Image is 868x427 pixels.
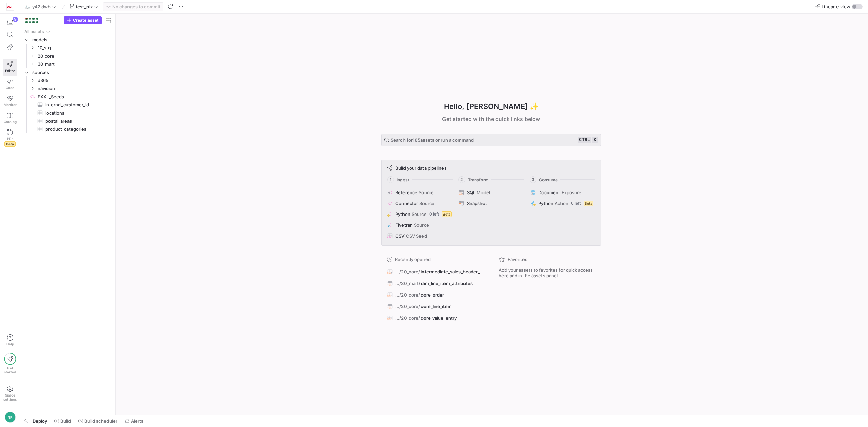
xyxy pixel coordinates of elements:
[571,201,581,206] span: 0 left
[7,3,14,10] img: https://storage.googleapis.com/y42-prod-data-exchange/images/oGOSqxDdlQtxIPYJfiHrUWhjI5fT83rRj0ID...
[3,383,17,404] a: Spacesettings
[3,109,17,126] a: Catalog
[386,188,453,197] button: ReferenceSource
[457,199,525,207] button: Snapshot
[499,267,596,278] span: Add your assets to favorites for quick access here and in the assets panel
[395,165,447,171] span: Build your data pipelines
[23,117,113,125] a: postal_areas​​​​​​​​​
[23,84,113,93] div: Press SPACE to select this row.
[3,331,17,349] button: Help
[24,29,44,34] div: All assets
[23,93,113,101] a: FXXL_Seeds​​​​​​​​
[4,120,17,124] span: Catalog
[412,211,427,217] span: Source
[381,134,601,146] button: Search for165assets or run a commandctrlk
[538,201,553,206] span: Python
[23,93,113,101] div: Press SPACE to select this row.
[578,137,591,143] kbd: ctrl
[421,304,452,309] span: core_line_item
[23,125,113,133] a: product_categories​​​​​​​​​
[395,269,420,274] span: .../20_core/
[60,418,71,424] span: Build
[413,137,420,143] strong: 165
[13,17,18,22] div: 9
[38,93,112,101] span: FXXL_Seeds​​​​​​​​
[76,4,93,9] span: test_plz
[3,410,17,424] button: NK
[131,418,143,424] span: Alerts
[23,125,113,133] div: Press SPACE to select this row.
[23,101,113,109] div: Press SPACE to select this row.
[457,188,525,197] button: SQLModel
[23,117,113,125] div: Press SPACE to select this row.
[429,212,439,217] span: 0 left
[64,16,102,24] button: Create asset
[4,103,17,107] span: Monitor
[381,115,601,123] div: Get started with the quick links below
[38,85,112,93] span: navision
[584,201,593,206] span: Beta
[32,36,112,44] span: models
[467,201,487,206] span: Snapshot
[395,257,431,262] span: Recently opened
[23,44,113,52] div: Press SPACE to select this row.
[3,16,17,28] button: 9
[33,418,47,424] span: Deploy
[395,292,420,298] span: .../20_core/
[421,281,473,286] span: dim_line_item_attributes
[23,36,113,44] div: Press SPACE to select this row.
[395,233,405,239] span: CSV
[3,1,17,13] a: https://storage.googleapis.com/y42-prod-data-exchange/images/oGOSqxDdlQtxIPYJfiHrUWhjI5fT83rRj0ID...
[386,313,485,322] button: .../20_core/core_value_entry
[7,137,13,141] span: PRs
[45,125,105,133] span: product_categories​​​​​​​​​
[406,233,427,239] span: CSV Seed
[38,52,112,60] span: 20_core
[395,281,420,286] span: .../30_mart/
[4,366,16,374] span: Get started
[395,315,420,321] span: .../20_core/
[68,2,100,11] button: test_plz
[391,137,474,143] span: Search for assets or run a command
[395,304,420,309] span: .../20_core/
[529,188,596,197] button: DocumentExposure
[386,221,453,229] button: FivetranSource
[5,69,15,73] span: Editor
[122,415,146,427] button: Alerts
[3,126,17,149] a: PRsBeta
[38,44,112,52] span: 10_stg
[467,190,475,195] span: SQL
[23,52,113,60] div: Press SPACE to select this row.
[45,117,105,125] span: postal_areas​​​​​​​​​
[421,315,457,321] span: core_value_entry
[421,292,444,298] span: core_order
[444,101,539,112] h1: Hello, [PERSON_NAME] ✨
[25,4,29,9] span: 🚲
[529,199,596,207] button: PythonAction0 leftBeta
[38,77,112,84] span: d365
[23,109,113,117] div: Press SPACE to select this row.
[6,342,14,346] span: Help
[592,137,598,143] kbd: k
[51,415,74,427] button: Build
[386,279,485,288] button: .../30_mart/dim_line_item_attributes
[32,4,51,9] span: y42 dwh
[6,86,14,90] span: Code
[386,267,485,276] button: .../20_core/intermediate_sales_header_nav
[386,199,453,207] button: ConnectorSource
[3,76,17,93] a: Code
[32,68,112,76] span: sources
[538,190,560,195] span: Document
[555,201,568,206] span: Action
[5,412,16,423] div: NK
[822,4,850,9] span: Lineage view
[73,18,99,23] span: Create asset
[23,27,113,36] div: Press SPACE to select this row.
[395,201,418,206] span: Connector
[75,415,120,427] button: Build scheduler
[419,201,434,206] span: Source
[23,101,113,109] a: internal_customer_id​​​​​​​​​
[4,141,16,147] span: Beta
[386,302,485,311] button: .../20_core/core_line_item
[3,93,17,109] a: Monitor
